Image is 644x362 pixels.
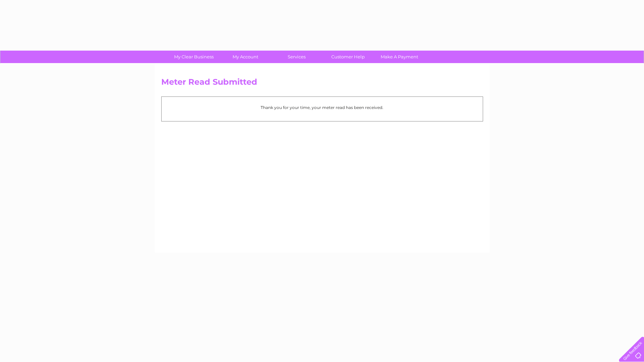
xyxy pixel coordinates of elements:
[217,51,273,63] a: My Account
[165,104,479,111] p: Thank you for your time, your meter read has been received.
[269,51,325,63] a: Services
[320,51,376,63] a: Customer Help
[166,51,222,63] a: My Clear Business
[372,51,427,63] a: Make A Payment
[161,77,483,90] h2: Meter Read Submitted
